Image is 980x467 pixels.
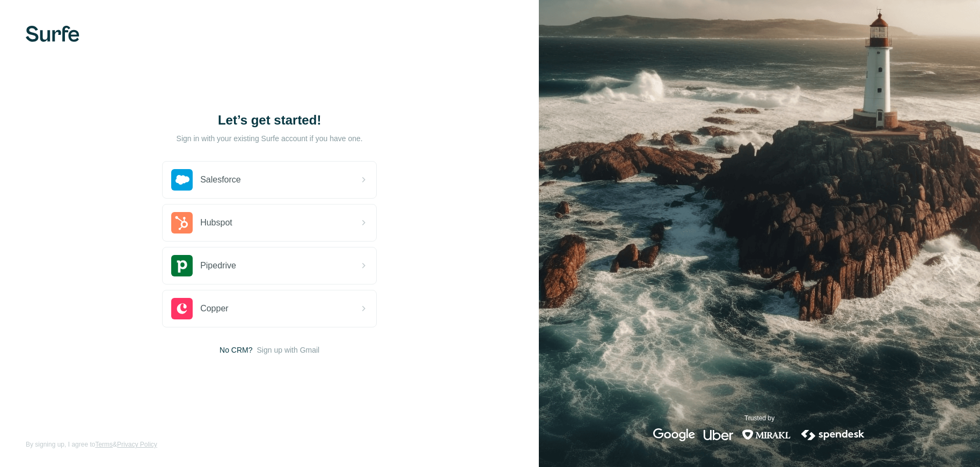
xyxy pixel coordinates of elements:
a: Terms [95,441,113,448]
img: uber's logo [704,428,733,441]
span: Copper [200,302,228,315]
img: google's logo [653,428,695,441]
span: No CRM? [220,345,252,355]
span: Hubspot [200,216,232,229]
img: spendesk's logo [800,428,866,441]
img: salesforce's logo [171,169,193,191]
img: hubspot's logo [171,212,193,233]
a: Privacy Policy [117,441,157,448]
img: mirakl's logo [742,428,791,441]
img: copper's logo [171,298,193,319]
span: By signing up, I agree to & [26,440,157,449]
span: Pipedrive [200,259,236,272]
button: Sign up with Gmail [257,345,320,355]
p: Sign in with your existing Surfe account if you have one. [177,133,363,144]
img: Surfe's logo [26,26,79,42]
img: pipedrive's logo [171,255,193,276]
h1: Let’s get started! [162,112,377,129]
p: Trusted by [744,413,774,423]
span: Salesforce [200,173,241,186]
